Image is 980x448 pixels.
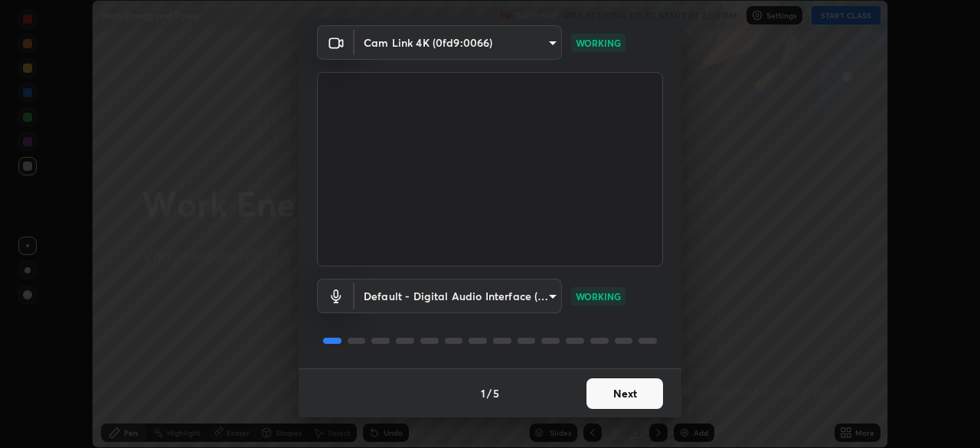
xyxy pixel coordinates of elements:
div: Cam Link 4K (0fd9:0066) [354,25,562,60]
h4: 5 [493,385,499,401]
p: WORKING [576,36,621,50]
h4: 1 [481,385,485,401]
button: Next [586,378,663,409]
div: Cam Link 4K (0fd9:0066) [354,279,562,313]
h4: / [487,385,492,401]
p: WORKING [576,289,621,303]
